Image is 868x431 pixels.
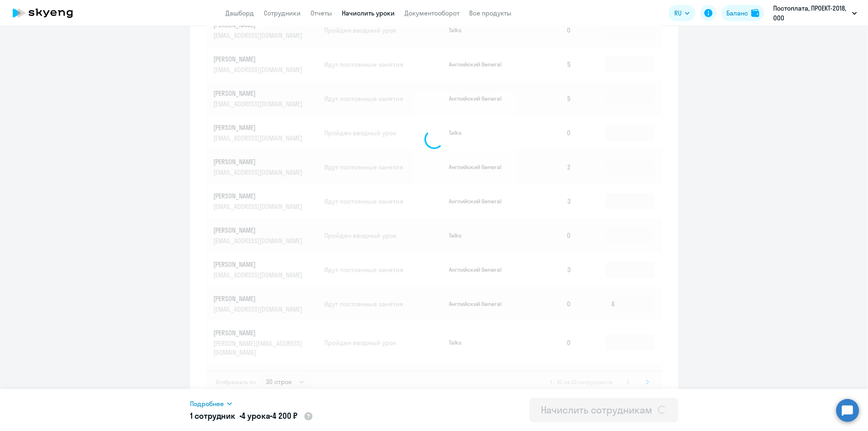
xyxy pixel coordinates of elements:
button: Балансbalance [722,5,764,21]
a: Документооборот [405,9,460,17]
button: Начислить сотрудникам [529,398,678,422]
p: Постоплата, ПРОЕКТ-2018, ООО [773,3,849,23]
a: Сотрудники [264,9,301,17]
a: Все продукты [470,9,512,17]
span: 4 урока [242,411,270,421]
div: Начислить сотрудникам [541,403,652,416]
a: Отчеты [311,9,332,17]
span: RU [674,8,682,18]
img: balance [751,9,759,17]
button: Постоплата, ПРОЕКТ-2018, ООО [769,3,861,23]
a: Начислить уроки [342,9,395,17]
h5: 1 сотрудник • • [190,410,313,422]
span: 4 200 ₽ [272,411,297,421]
div: Баланс [726,8,748,18]
button: RU [669,5,695,21]
a: Дашборд [226,9,254,17]
span: Подробнее [190,399,224,409]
